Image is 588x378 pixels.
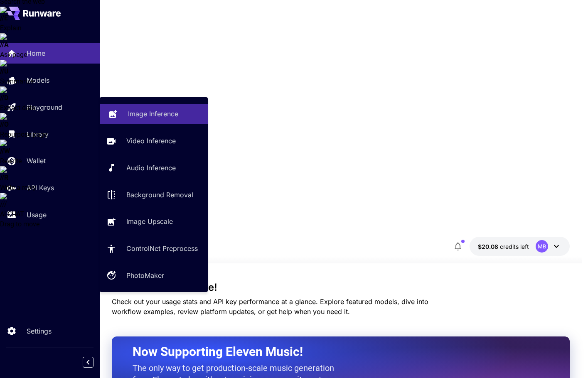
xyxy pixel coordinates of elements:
a: ControlNet Preprocess [100,238,208,259]
span: Check out your usage stats and API key performance at a glance. Explore featured models, dive int... [112,297,428,316]
h3: Welcome to Runware! [112,282,570,293]
h2: Now Supporting Eleven Music! [133,344,528,360]
div: $20.0763 [478,242,529,251]
a: PhotoMaker [100,265,208,286]
p: ControlNet Preprocess [126,243,198,253]
span: credits left [500,243,529,250]
p: Settings [27,326,52,336]
button: $20.0763 [470,237,570,256]
button: Collapse sidebar [83,357,93,368]
p: PhotoMaker [126,270,164,280]
div: Collapse sidebar [89,355,100,370]
span: $20.08 [478,243,500,250]
div: MB [536,240,548,253]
